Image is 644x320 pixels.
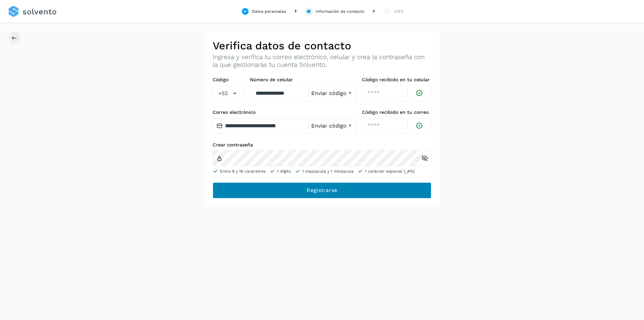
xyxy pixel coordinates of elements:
li: 1 carácter especial (_#%) [358,168,415,174]
span: +52 [218,89,228,97]
h2: Verifica datos de contacto [213,39,431,52]
div: CIEC [394,8,404,14]
label: Código [213,77,245,83]
label: Correo electrónico [213,109,357,115]
label: Número de celular [250,77,357,83]
span: Enviar código [311,123,346,129]
span: Enviar código [311,91,346,96]
label: Código recibido en tu correo [362,109,431,115]
li: Entre 8 y 16 caracteres [213,168,266,174]
div: Datos personales [252,8,286,14]
li: 1 dígito [270,168,291,174]
span: Registrarse [307,187,337,194]
button: Enviar código [311,122,354,129]
button: Registrarse [213,182,431,198]
label: Código recibido en tu celular [362,77,431,83]
p: Ingresa y verifica tu correo electrónico, celular y crea la contraseña con la que gestionarás tu ... [213,53,431,69]
div: Información de contacto [316,8,364,14]
li: 1 mayúscula y 1 minúscula [295,168,354,174]
button: Enviar código [311,90,354,97]
label: Crear contraseña [213,142,431,148]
